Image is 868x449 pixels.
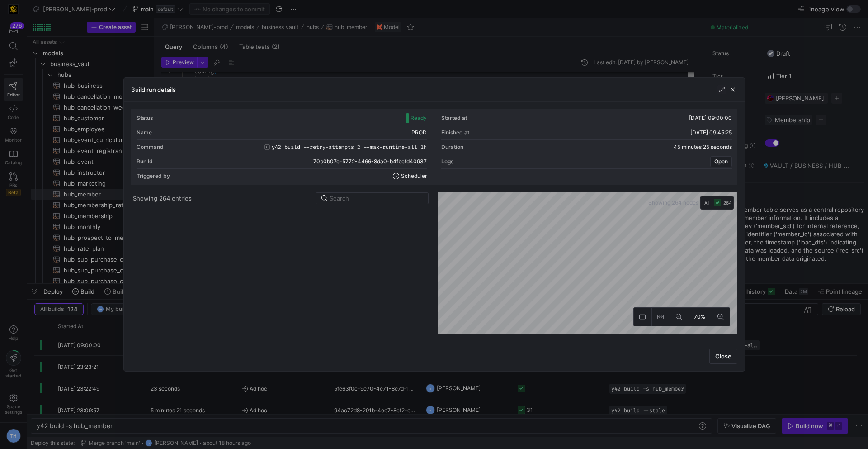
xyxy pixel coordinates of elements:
[648,200,700,206] span: Showing 264 nodes
[401,173,427,179] span: Scheduler
[441,115,467,121] div: Started at
[131,86,176,93] h3: Build run details
[709,349,737,364] button: Close
[441,144,463,150] div: Duration
[133,195,192,202] div: Showing 264 entries
[441,158,453,165] div: Logs
[313,158,427,165] span: 70b0b07c-5772-4466-8da0-b4fbcfd40937
[330,195,423,202] input: Search
[689,115,732,121] span: [DATE] 09:00:00
[714,158,728,165] span: Open
[710,156,732,167] button: Open
[137,129,152,136] div: Name
[411,129,427,136] span: PROD
[688,308,712,326] button: 70%
[137,173,170,179] div: Triggered by
[137,144,164,150] div: Command
[674,144,732,150] y42-duration: 45 minutes 25 seconds
[715,353,731,360] span: Close
[692,312,707,322] span: 70%
[690,129,732,136] span: [DATE] 09:45:25
[137,115,153,121] div: Status
[441,129,469,136] div: Finished at
[137,158,153,165] div: Run Id
[723,200,731,205] span: 264
[410,115,427,121] span: Ready
[272,144,427,150] span: y42 build --retry-attempts 2 --max-runtime-all 1h
[704,199,709,206] span: All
